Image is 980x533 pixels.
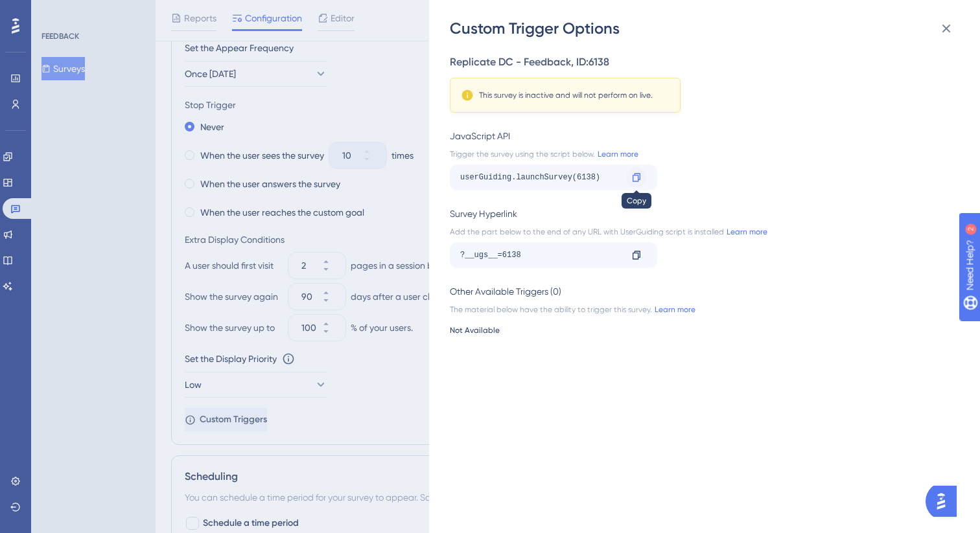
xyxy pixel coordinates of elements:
[460,245,621,266] div: ?__ugs__=6138
[652,304,695,315] a: Learn more
[450,325,951,335] div: Not Available
[926,482,964,521] iframe: UserGuiding AI Assistant Launcher
[450,304,951,315] div: The material below have the ability to trigger this survey.
[595,149,638,159] a: Learn more
[450,18,962,39] div: Custom Trigger Options
[450,149,951,159] div: Trigger the survey using the script below.
[450,206,951,221] div: Survey Hyperlink
[450,284,951,299] div: Other Available Triggers (0)
[479,90,653,100] div: This survey is inactive and will not perform on live.
[460,167,621,188] div: userGuiding.launchSurvey(6138)
[724,227,767,237] a: Learn more
[30,3,81,19] span: Need Help?
[450,227,951,237] div: Add the part below to the end of any URL with UserGuiding script is installed
[450,128,951,144] div: JavaScript API
[450,54,951,70] div: Replicate DC - Feedback , ID: 6138
[90,6,94,17] div: 2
